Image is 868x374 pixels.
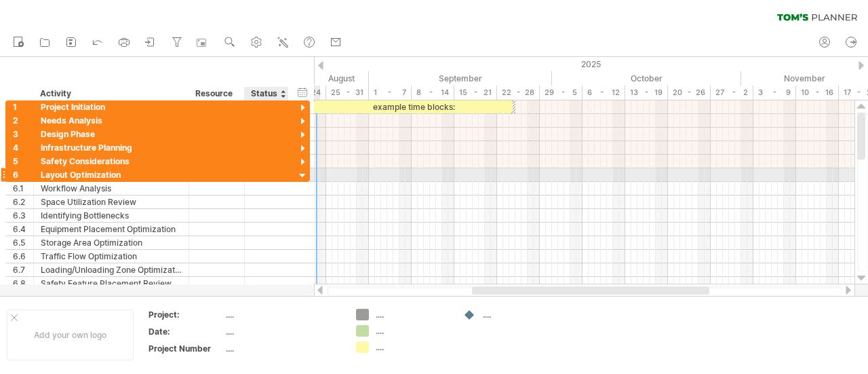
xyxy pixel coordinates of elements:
[41,114,182,127] div: Needs Analysis
[149,326,223,337] div: Date:
[540,86,583,100] div: 29 - 5
[226,326,340,337] div: ....
[497,86,540,100] div: 22 - 28
[796,86,839,100] div: 10 - 16
[41,168,182,181] div: Layout Optimization
[13,277,33,290] div: 6.8
[41,182,182,195] div: Workflow Analysis
[41,209,182,222] div: Identifying Bottlenecks
[13,100,33,113] div: 1
[13,128,33,141] div: 3
[13,168,33,181] div: 6
[41,195,182,208] div: Space Utilization Review
[369,71,552,86] div: September 2025
[376,341,450,353] div: ....
[13,141,33,154] div: 4
[583,86,625,100] div: 6 - 12
[13,223,33,236] div: 6.4
[41,277,182,290] div: Safety Feature Placement Review
[41,128,182,141] div: Design Phase
[226,309,340,320] div: ....
[41,223,182,236] div: Equipment Placement Optimization
[454,86,497,100] div: 15 - 21
[7,310,134,360] div: Add your own logo
[13,155,33,168] div: 5
[326,86,369,100] div: 25 - 31
[668,86,711,100] div: 20 - 26
[13,182,33,195] div: 6.1
[251,87,281,100] div: Status
[41,100,182,113] div: Project Initiation
[376,325,450,337] div: ....
[412,86,454,100] div: 8 - 14
[41,263,182,276] div: Loading/Unloading Zone Optimization
[13,236,33,249] div: 6.5
[369,86,412,100] div: 1 - 7
[149,343,223,354] div: Project Number
[149,309,223,320] div: Project:
[13,263,33,276] div: 6.7
[226,343,340,354] div: ....
[552,71,741,86] div: October 2025
[41,250,182,263] div: Traffic Flow Optimization
[625,86,668,100] div: 13 - 19
[41,141,182,154] div: Infrastructure Planning
[41,236,182,249] div: Storage Area Optimization
[13,114,33,127] div: 2
[314,100,513,113] div: example time blocks:
[41,155,182,168] div: Safety Considerations
[483,309,557,320] div: ....
[40,87,181,100] div: Activity
[13,209,33,222] div: 6.3
[711,86,753,100] div: 27 - 2
[376,309,450,320] div: ....
[195,87,237,100] div: Resource
[13,250,33,263] div: 6.6
[13,195,33,208] div: 6.2
[753,86,796,100] div: 3 - 9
